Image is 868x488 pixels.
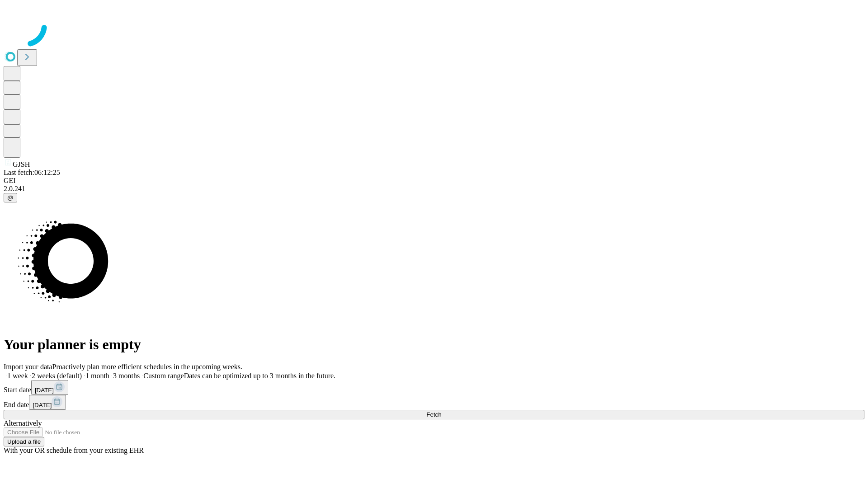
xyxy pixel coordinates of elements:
[4,410,864,419] button: Fetch
[184,372,335,380] span: Dates can be optimized up to 3 months in the future.
[13,160,30,168] span: GJSH
[426,411,441,418] span: Fetch
[7,194,14,201] span: @
[4,395,864,410] div: End date
[7,372,28,380] span: 1 week
[4,336,864,353] h1: Your planner is empty
[35,387,54,394] span: [DATE]
[29,395,66,410] button: [DATE]
[31,380,68,395] button: [DATE]
[32,372,82,380] span: 2 weeks (default)
[4,437,44,446] button: Upload a file
[4,185,864,193] div: 2.0.241
[4,363,52,371] span: Import your data
[4,193,17,202] button: @
[4,419,42,427] span: Alternatively
[4,380,864,395] div: Start date
[33,402,52,408] span: [DATE]
[85,372,109,380] span: 1 month
[113,372,140,380] span: 3 months
[52,363,242,371] span: Proactively plan more efficient schedules in the upcoming weeks.
[4,169,60,176] span: Last fetch: 06:12:25
[143,372,184,380] span: Custom range
[4,446,144,454] span: With your OR schedule from your existing EHR
[4,177,864,185] div: GEI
